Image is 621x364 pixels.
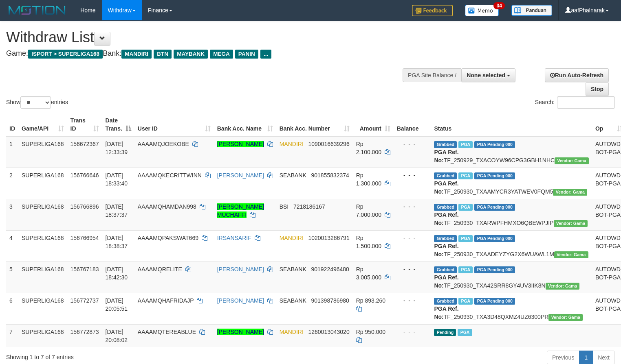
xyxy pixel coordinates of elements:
[280,297,306,304] span: SEABANK
[20,96,51,109] select: Showentries
[6,293,18,324] td: 6
[121,50,152,59] span: MANDIRI
[511,5,552,16] img: panduan.png
[554,220,588,227] span: Vendor URL: https://trx31.1velocity.biz
[535,96,615,109] label: Search:
[434,141,457,148] span: Grabbed
[461,68,515,82] button: None selected
[548,314,583,321] span: Vendor URL: https://trx31.1velocity.biz
[70,329,99,335] span: 156772873
[546,283,580,290] span: Vendor URL: https://trx31.1velocity.biz
[474,235,515,242] span: PGA Pending
[353,113,394,136] th: Amount: activate to sort column ascending
[397,203,428,211] div: - - -
[6,29,406,46] h1: Withdraw List
[18,293,67,324] td: SUPERLIGA168
[106,235,128,249] span: [DATE] 18:38:37
[6,168,18,199] td: 2
[280,172,306,179] span: SEABANK
[434,211,458,226] b: PGA Ref. No:
[210,50,233,59] span: MEGA
[106,329,128,343] span: [DATE] 20:08:02
[431,113,592,136] th: Status
[434,204,457,211] span: Grabbed
[174,50,208,59] span: MAYBANK
[553,189,587,196] span: Vendor URL: https://trx31.1velocity.biz
[280,141,304,147] span: MANDIRI
[586,82,609,96] a: Stop
[474,204,515,211] span: PGA Pending
[434,243,458,257] b: PGA Ref. No:
[434,305,458,320] b: PGA Ref. No:
[555,157,589,164] span: Vendor URL: https://trx31.1velocity.biz
[18,230,67,262] td: SUPERLIGA168
[397,296,428,305] div: - - -
[308,329,349,335] span: Copy 1260013043020 to clipboard
[70,235,99,241] span: 156766954
[356,297,385,304] span: Rp 893.260
[431,199,592,230] td: TF_250930_TXARWPFHMXO6QBEWPJIP
[403,68,461,82] div: PGA Site Balance /
[138,141,189,147] span: AAAAMQJOEKOBE
[474,298,515,305] span: PGA Pending
[214,113,276,136] th: Bank Acc. Name: activate to sort column ascending
[260,50,271,59] span: ...
[434,266,457,273] span: Grabbed
[217,235,251,241] a: IRSANSARIF
[70,203,99,210] span: 156766896
[412,5,453,16] img: Feedback.jpg
[276,113,353,136] th: Bank Acc. Number: activate to sort column ascending
[106,172,128,187] span: [DATE] 18:33:40
[311,266,349,272] span: Copy 901922496480 to clipboard
[458,141,473,148] span: Marked by aafsengchandara
[356,329,385,335] span: Rp 950.000
[434,274,458,289] b: PGA Ref. No:
[106,203,128,218] span: [DATE] 18:37:37
[217,172,264,179] a: [PERSON_NAME]
[138,203,196,210] span: AAAAMQHAMDAN998
[397,328,428,336] div: - - -
[6,96,68,109] label: Show entries
[70,141,99,147] span: 156672367
[431,293,592,324] td: TF_250930_TXA3D48QXMZ4UZ6300PR
[397,265,428,273] div: - - -
[106,297,128,312] span: [DATE] 20:05:51
[431,262,592,293] td: TF_250930_TXA42SRR8GY4UV3IIK8N
[18,262,67,293] td: SUPERLIGA168
[67,113,102,136] th: Trans ID: activate to sort column ascending
[356,203,381,218] span: Rp 7.000.000
[138,172,202,179] span: AAAAMQKECRITTWINN
[6,50,406,58] h4: Game: Bank:
[545,68,609,82] a: Run Auto-Refresh
[434,172,457,179] span: Grabbed
[18,136,67,168] td: SUPERLIGA168
[217,266,264,272] a: [PERSON_NAME]
[554,251,588,258] span: Vendor URL: https://trx31.1velocity.biz
[311,297,349,304] span: Copy 901398786980 to clipboard
[458,298,473,305] span: Marked by aafheankoy
[138,266,182,272] span: AAAAMQRELITE
[138,235,198,241] span: AAAAMQPAKSWAT669
[434,180,458,195] b: PGA Ref. No:
[356,172,381,187] span: Rp 1.300.000
[280,266,306,272] span: SEABANK
[70,266,99,272] span: 156767183
[458,266,473,273] span: Marked by aafheankoy
[308,235,349,241] span: Copy 1020013286791 to clipboard
[397,234,428,242] div: - - -
[70,297,99,304] span: 156772737
[458,204,473,211] span: Marked by aafsengchandara
[6,324,18,347] td: 7
[356,141,381,155] span: Rp 2.100.000
[434,329,456,336] span: Pending
[138,329,196,335] span: AAAAMQTEREABLUE
[18,324,67,347] td: SUPERLIGA168
[293,203,325,210] span: Copy 7218186167 to clipboard
[70,172,99,179] span: 156766646
[458,329,472,336] span: Marked by aafheankoy
[6,136,18,168] td: 1
[394,113,431,136] th: Balance
[311,172,349,179] span: Copy 901855832374 to clipboard
[280,235,304,241] span: MANDIRI
[458,235,473,242] span: Marked by aafsengchandara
